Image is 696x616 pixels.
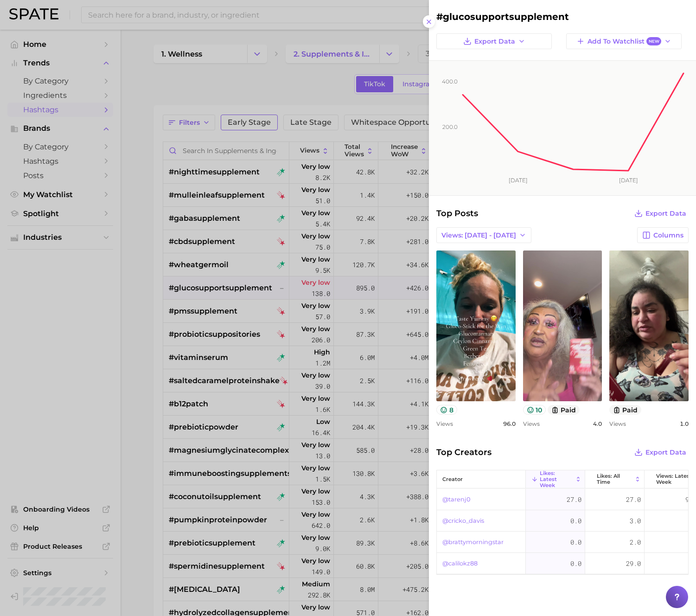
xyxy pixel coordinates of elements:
[540,470,573,488] span: Likes: Latest Week
[442,558,478,569] a: @calilokz88
[436,227,531,243] button: Views: [DATE] - [DATE]
[509,177,528,184] tspan: [DATE]
[441,231,516,239] span: Views: [DATE] - [DATE]
[442,476,463,482] span: creator
[436,207,478,220] span: Top Posts
[632,446,689,459] button: Export Data
[626,558,641,569] span: 29.0
[585,470,645,488] button: Likes: All Time
[442,78,458,85] tspan: 400.0
[442,515,484,526] a: @cricko_davis
[436,446,492,459] span: Top Creators
[609,420,626,427] span: Views
[597,473,632,485] span: Likes: All Time
[632,207,689,220] button: Export Data
[526,470,585,488] button: Likes: Latest Week
[436,33,552,49] button: Export Data
[436,420,453,427] span: Views
[680,420,689,427] span: 1.0
[645,210,686,218] span: Export Data
[626,494,641,505] span: 27.0
[442,494,470,505] a: @tarenj0
[566,33,682,49] button: Add to WatchlistNew
[619,177,638,184] tspan: [DATE]
[474,38,515,45] span: Export Data
[609,405,641,415] button: paid
[442,123,458,130] tspan: 200.0
[656,473,692,485] span: Views: Latest Week
[593,420,602,427] span: 4.0
[646,37,661,46] span: New
[567,494,581,505] span: 27.0
[436,11,689,22] h2: #glucosupportsupplement
[523,405,546,415] button: 10
[587,37,661,46] span: Add to Watchlist
[570,537,581,548] span: 0.0
[645,449,686,456] span: Export Data
[436,405,457,415] button: 8
[503,420,516,427] span: 96.0
[630,515,641,526] span: 3.0
[630,537,641,548] span: 2.0
[442,537,504,548] a: @brattymorningstar
[570,558,581,569] span: 0.0
[523,420,540,427] span: Views
[653,231,683,239] span: Columns
[570,515,581,526] span: 0.0
[548,405,580,415] button: paid
[637,227,689,243] button: Columns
